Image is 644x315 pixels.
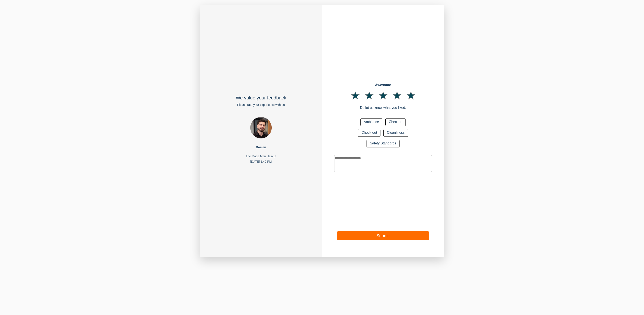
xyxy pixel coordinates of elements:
div: [DATE] 1:40 PM [233,159,289,164]
span: ★ [404,87,418,104]
span: ★ [376,87,390,104]
div: Awesome [322,82,444,88]
button: Cleanliness [383,129,408,137]
span: ★ [348,87,362,104]
figcaption: Roman [250,138,272,150]
span: ★ [390,87,404,104]
img: b7d4ab1c-69d0-4ede-93ef-6a7052d1531d.jpg [250,117,272,138]
div: Do let us know what you liked. [322,105,444,110]
button: Submit [337,231,429,240]
button: Ambiance [360,118,382,126]
span: ★ [362,87,376,104]
button: Check-in [385,118,406,126]
button: Safety Standards [367,140,400,147]
button: Check-out [358,129,380,137]
div: The Made Man Haircut [233,154,289,159]
div: We value your feedback [236,94,286,102]
div: Please rate your experience with us [236,102,286,108]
